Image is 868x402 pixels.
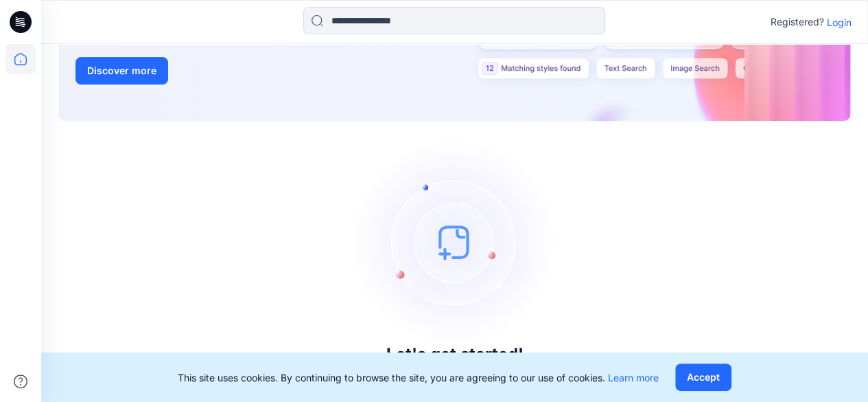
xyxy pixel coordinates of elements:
[675,364,731,391] button: Accept
[608,372,659,383] a: Learn more
[178,370,659,385] p: This site uses cookies. By continuing to browse the site, you are agreeing to our use of cookies.
[352,139,558,345] img: empty-state-image.svg
[771,14,824,30] p: Registered?
[386,345,524,364] h3: Let's get started!
[75,57,168,85] button: Discover more
[827,15,852,30] p: Login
